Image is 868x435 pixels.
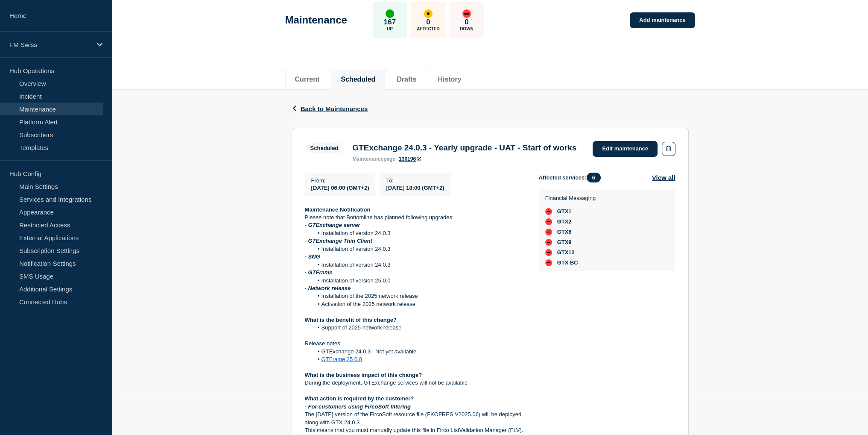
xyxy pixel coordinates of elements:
button: Back to Maintenances [292,105,368,112]
strong: Maintenance Notification [305,206,371,213]
em: - GTFrame [305,269,333,276]
p: Up [387,26,393,31]
strong: What is the business impact of this change? [305,372,422,378]
span: GTX2 [557,218,572,225]
p: 167 [384,18,396,26]
p: During the deployment, GTExchange services will not be available [305,379,525,387]
button: Drafts [397,76,416,83]
strong: What action is required by the customer? [305,395,414,402]
a: GTFrame 25.0.0 [321,356,362,362]
div: down [545,218,552,225]
button: History [438,76,461,83]
h1: Maintenance [285,14,347,26]
p: page [352,156,395,162]
a: Edit maintenance [593,141,658,157]
p: Affected [417,26,439,31]
p: Please note that Bottomline has planned following upgrades: [305,214,525,221]
p: This means that you must manually update this file in Firco ListValidation Manager (FLV). [305,426,525,434]
em: - Network release [305,285,351,291]
span: [DATE] 18:00 (GMT+2) [386,185,444,191]
h3: GTExchange 24.0.3 - Yearly upgrade - UAT - Start of works [352,143,576,153]
div: down [545,239,552,246]
p: The [DATE] version of the FircoSoft resource file (FKOFRES V2025.06) will be deployed along with ... [305,411,525,426]
p: FM Swiss [9,41,91,48]
span: maintenance [352,156,383,162]
p: Release notes: [305,340,525,347]
div: down [545,249,552,256]
li: Activation of the 2025 network release [313,300,525,308]
div: down [462,9,471,18]
p: Financial Messaging [545,195,596,201]
span: GTX BC [557,259,578,266]
li: Installation of version 24.0.3 [313,229,525,237]
div: up [386,9,394,18]
li: Support of 2025 network release [313,324,525,332]
a: Add maintenance [630,12,695,28]
li: Installation of version 24.0.3 [313,245,525,253]
p: 0 [426,18,430,26]
em: - GTExchange Thin Client [305,238,372,244]
span: GTX12 [557,249,575,256]
em: - SNG [305,253,320,260]
div: down [545,229,552,235]
span: Affected services: [539,173,605,182]
button: Scheduled [341,76,375,83]
span: GTX1 [557,208,572,215]
span: Scheduled [305,143,344,153]
li: Installation of version 25.0.0 [313,277,525,285]
span: GTX6 [557,229,572,235]
button: Current [295,76,320,83]
em: - For customers using FircoSoft filtering [305,403,411,410]
span: [DATE] 06:00 (GMT+2) [311,185,369,191]
li: Installation of version 24.0.3 [313,261,525,269]
button: View all [652,173,675,182]
p: Down [460,26,473,31]
li: Installation of the 2025 network release [313,292,525,300]
div: down [545,208,552,215]
em: - GTExchange server [305,222,360,228]
a: 130196 [399,156,421,162]
p: 0 [465,18,468,26]
div: down [545,259,552,266]
strong: What is the benefit of this change? [305,317,397,323]
li: GTExchange 24.0.3 : Not yet available [313,348,525,356]
span: GTX9 [557,239,572,246]
span: 6 [587,173,601,182]
p: To : [386,177,444,184]
p: From : [311,177,369,184]
div: affected [424,9,433,18]
span: Back to Maintenances [301,105,368,112]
